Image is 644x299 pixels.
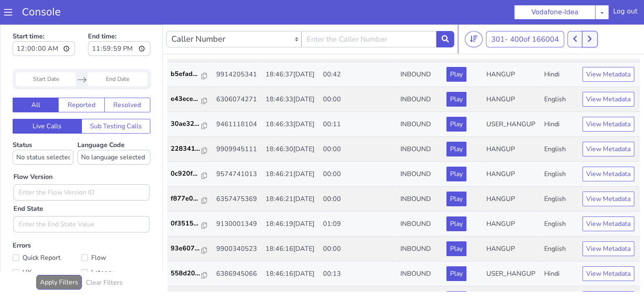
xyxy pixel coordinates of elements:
td: 18:46:14[DATE] [262,262,320,287]
button: Live Calls [13,94,82,109]
button: View Metadata [582,92,634,107]
button: View Metadata [582,192,634,207]
button: Sub Testing Calls [81,94,151,109]
button: View Metadata [582,167,634,182]
td: English [541,187,579,212]
a: 0f3515... [171,194,210,204]
button: View Metadata [582,42,634,57]
td: 00:00 [320,212,397,237]
td: INBOUND [397,262,444,287]
button: View Metadata [582,242,634,257]
td: INBOUND [397,187,444,212]
td: 18:46:33[DATE] [262,87,320,112]
a: Console [12,7,70,18]
td: 9130001349 [213,187,262,212]
td: INBOUND [397,38,444,62]
input: Start time: [13,17,75,31]
td: 00:00 [320,112,397,137]
button: View Metadata [582,267,634,281]
button: Play [446,142,466,157]
td: USER_HANGUP [483,262,541,287]
td: USER_HANGUP [483,87,541,112]
td: Hindi [541,237,579,262]
td: 18:46:16[DATE] [262,212,320,237]
input: End time: [88,17,150,31]
button: Resolved [104,73,150,88]
td: INBOUND [397,212,444,237]
button: Play [446,117,466,132]
td: 00:00 [320,62,397,87]
td: INBOUND [397,237,444,262]
input: Start Date [16,48,76,62]
button: 301- 400of 166004 [486,7,564,23]
a: e43ece... [171,69,210,79]
button: Play [446,192,466,207]
td: English [541,212,579,237]
p: 30ae32... [171,94,202,104]
td: Hindi [541,38,579,62]
td: English [541,162,579,187]
td: English [541,137,579,162]
td: HANGUP [483,187,541,212]
td: HANGUP [483,38,541,62]
button: Play [446,67,466,82]
span: 400 of 166004 [510,10,559,20]
button: Play [446,92,466,107]
td: 18:46:16[DATE] [262,237,320,262]
a: f877e0... [171,169,210,179]
p: f877e0... [171,169,202,179]
label: Start time: [13,4,75,34]
td: 6357475369 [213,162,262,187]
label: End time: [88,4,150,34]
select: Language Code [77,125,150,140]
td: 00:00 [320,262,397,287]
td: HANGUP [483,62,541,87]
label: Language Code [77,116,150,140]
p: 93e607... [171,219,202,229]
td: 00:00 [320,137,397,162]
button: Vodafone-Idea [514,5,596,20]
label: Latency [81,242,150,254]
td: English [541,112,579,137]
button: View Metadata [582,217,634,232]
td: HANGUP [483,212,541,237]
td: USER_HANGUP [483,237,541,262]
td: 00:00 [320,162,397,187]
td: 18:46:21[DATE] [262,137,320,162]
a: 30ae32... [171,94,210,104]
td: INBOUND [397,162,444,187]
td: 00:13 [320,237,397,262]
input: Enter the Flow Version ID [13,160,149,176]
td: HANGUP [483,112,541,137]
td: INBOUND [397,137,444,162]
td: 00:11 [320,87,397,112]
td: English [541,62,579,87]
td: 01:09 [320,187,397,212]
td: 9914205341 [213,38,262,62]
button: Play [446,42,466,57]
input: Enter the Caller Number [301,7,437,23]
td: 9900340523 [213,212,262,237]
div: Log out [613,7,637,20]
td: INBOUND [397,87,444,112]
p: e43ece... [171,69,202,79]
button: All [13,73,59,88]
a: b5efad... [171,45,210,54]
td: 18:46:21[DATE] [262,162,320,187]
a: 93e607... [171,219,210,229]
select: Status [13,125,73,140]
p: 228341... [171,119,202,129]
td: 9909945111 [213,112,262,137]
p: 558d20... [171,244,202,254]
p: 0c920f... [171,144,202,154]
td: 18:46:33[DATE] [262,62,320,87]
td: Hindi [541,87,579,112]
td: 18:46:37[DATE] [262,38,320,62]
input: End Date [88,48,147,62]
a: 228341... [171,119,210,129]
td: 6306074271 [213,62,262,87]
td: 9461118104 [213,87,262,112]
input: Enter the End State Value [13,192,149,208]
label: Quick Report [13,228,81,239]
td: Hindi [541,262,579,287]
